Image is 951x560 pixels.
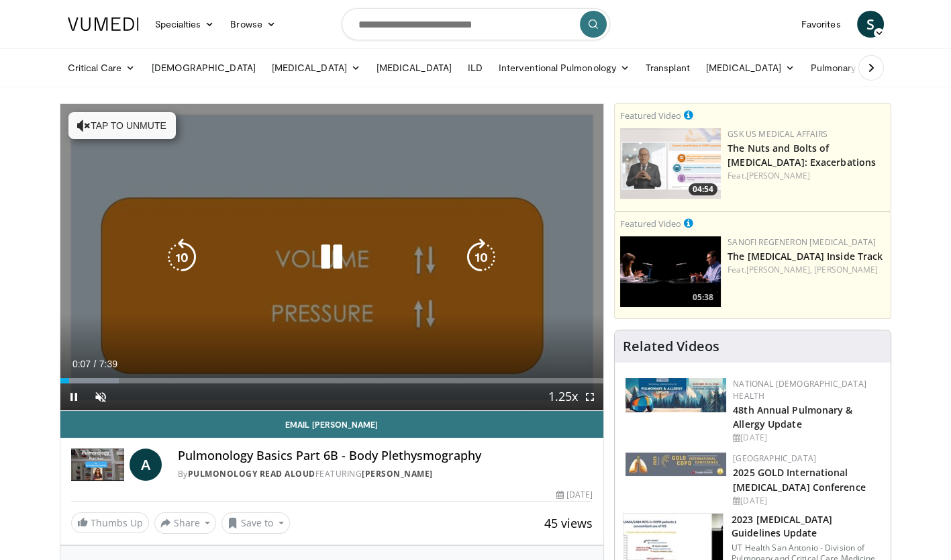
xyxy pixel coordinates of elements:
[68,17,139,31] img: VuMedi Logo
[728,142,876,169] a: The Nuts and Bolts of [MEDICAL_DATA]: Exacerbations
[746,170,810,181] a: [PERSON_NAME]
[60,383,87,410] button: Pause
[728,170,885,182] div: Feat.
[620,128,721,199] img: 115e3ffd-dfda-40a8-9c6e-2699a402c261.png.150x105_q85_crop-smart_upscale.png
[368,54,460,81] a: [MEDICAL_DATA]
[625,453,726,476] img: 29f03053-4637-48fc-b8d3-cde88653f0ec.jpeg.150x105_q85_autocrop_double_scale_upscale_version-0.2.jpg
[221,512,290,534] button: Save to
[60,411,604,438] a: Email [PERSON_NAME]
[147,11,223,38] a: Specialties
[620,128,721,199] a: 04:54
[144,54,264,81] a: [DEMOGRAPHIC_DATA]
[728,128,828,140] a: GSK US Medical Affairs
[362,468,433,479] a: [PERSON_NAME]
[857,11,884,38] a: S
[71,512,149,533] a: Thumbs Up
[689,183,717,195] span: 04:54
[222,11,284,38] a: Browse
[689,291,717,304] span: 05:38
[698,54,803,81] a: [MEDICAL_DATA]
[577,383,603,410] button: Fullscreen
[733,404,852,430] a: 48th Annual Pulmonary & Allergy Update
[550,383,577,410] button: Playback Rate
[733,466,866,493] a: 2025 GOLD International [MEDICAL_DATA] Conference
[68,112,176,139] button: Tap to unmute
[623,338,719,355] h4: Related Videos
[733,432,880,444] div: [DATE]
[793,11,849,38] a: Favorites
[94,359,97,369] span: /
[620,218,681,230] small: Featured Video
[728,250,883,263] a: The [MEDICAL_DATA] Inside Track
[733,495,880,507] div: [DATE]
[178,468,593,480] div: By FEATURING
[620,236,721,307] img: 64e8314d-0090-42e1-8885-f47de767bd23.png.150x105_q85_crop-smart_upscale.png
[188,468,315,479] a: Pulmonology Read Aloud
[460,54,491,81] a: ILD
[556,489,593,501] div: [DATE]
[178,449,593,463] h4: Pulmonology Basics Part 6B - Body Plethysmography
[99,359,117,369] span: 7:39
[814,264,878,275] a: [PERSON_NAME]
[746,264,812,275] a: [PERSON_NAME],
[264,54,368,81] a: [MEDICAL_DATA]
[625,378,726,412] img: b90f5d12-84c1-472e-b843-5cad6c7ef911.jpg.150x105_q85_autocrop_double_scale_upscale_version-0.2.jpg
[620,109,681,122] small: Featured Video
[87,383,114,410] button: Unmute
[803,54,919,81] a: Pulmonary Infection
[728,264,885,276] div: Feat.
[638,54,698,81] a: Transplant
[71,449,124,481] img: Pulmonology Read Aloud
[491,54,638,81] a: Interventional Pulmonology
[60,378,604,383] div: Progress Bar
[60,104,604,411] video-js: Video Player
[342,8,610,40] input: Search topics, interventions
[733,453,816,464] a: [GEOGRAPHIC_DATA]
[728,236,876,248] a: Sanofi Regeneron [MEDICAL_DATA]
[733,378,866,402] a: National [DEMOGRAPHIC_DATA] Health
[130,449,162,481] a: A
[60,54,144,81] a: Critical Care
[544,515,593,531] span: 45 views
[154,512,217,534] button: Share
[72,359,91,369] span: 0:07
[620,236,721,307] a: 05:38
[732,513,883,540] h3: 2023 [MEDICAL_DATA] Guidelines Update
